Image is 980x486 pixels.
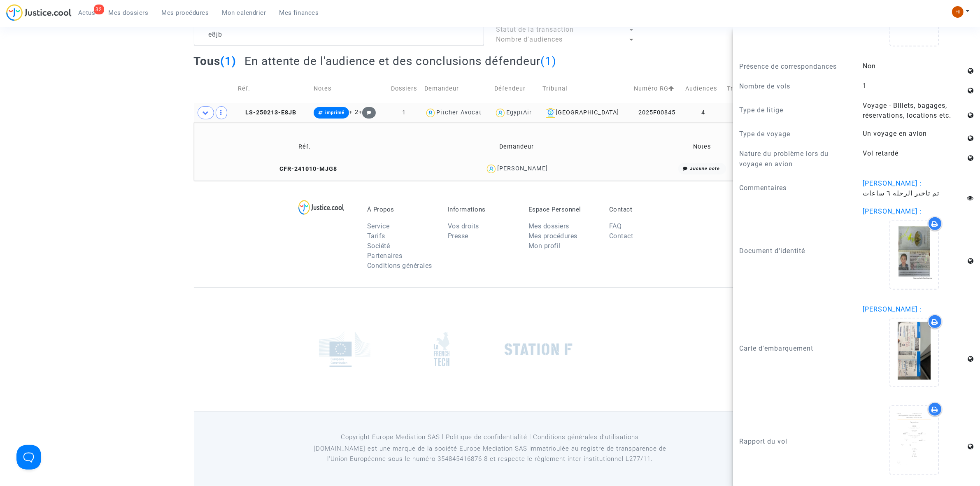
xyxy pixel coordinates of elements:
[216,7,273,19] a: Mon calendrier
[349,109,358,116] span: + 2
[739,149,850,169] p: Nature du problème lors du voyage en avion
[863,102,951,119] span: Voyage - Billets, bagages, réservations, locations etc.
[358,109,376,116] span: +
[155,7,216,19] a: Mes procédures
[367,262,432,270] a: Conditions générales
[238,109,296,116] span: LS-250213-E8JB
[412,133,621,160] td: Demandeur
[367,252,403,260] a: Partenaires
[609,222,622,230] a: FAQ
[621,133,783,160] td: Notes
[682,103,724,122] td: 4
[72,7,102,19] a: 32Actus
[367,232,385,240] a: Tarifs
[540,54,556,68] span: (1)
[739,183,850,193] p: Commentaires
[609,232,633,240] a: Contact
[94,5,104,14] div: 32
[311,74,386,103] td: Notes
[194,54,237,68] h2: Tous
[162,9,209,16] span: Mes procédures
[542,108,628,118] div: [GEOGRAPHIC_DATA]
[221,54,237,68] span: (1)
[505,343,573,356] img: stationf.png
[303,432,677,442] p: Copyright Europe Mediation SAS l Politique de confidentialité l Conditions générales d’utilisa...
[631,103,682,122] td: 2025F00845
[863,179,922,187] span: [PERSON_NAME] :
[739,129,850,139] p: Type de voyage
[609,206,677,213] p: Contact
[546,108,556,118] img: icon-banque.svg
[298,200,344,215] img: logo-lg.svg
[496,35,563,43] span: Nombre d'audiences
[272,165,337,172] span: CFR-241010-MJG8
[528,206,597,213] p: Espace Personnel
[497,165,548,172] div: [PERSON_NAME]
[863,82,867,90] span: 1
[422,74,492,103] td: Demandeur
[367,222,390,230] a: Service
[739,436,850,446] p: Rapport du vol
[425,107,437,119] img: icon-user.svg
[506,109,532,116] div: EgyptAir
[863,189,939,197] span: تم تاخير الرحله ٦ ساعات
[244,54,556,68] h2: En attente de l'audience et des conclusions défendeur
[739,81,850,91] p: Nombre de vols
[78,9,95,16] span: Actus
[540,74,631,103] td: Tribunal
[16,445,41,470] iframe: Help Scout Beacon - Open
[863,62,876,70] span: Non
[739,343,850,353] p: Carte d'embarquement
[682,74,724,103] td: Audiences
[494,107,506,119] img: icon-user.svg
[448,222,479,230] a: Vos droits
[491,74,540,103] td: Défendeur
[235,74,311,103] td: Réf.
[279,9,319,16] span: Mes finances
[863,207,922,215] span: [PERSON_NAME] :
[448,206,516,213] p: Informations
[631,74,682,103] td: Numéro RG
[386,103,422,122] td: 1
[386,74,422,103] td: Dossiers
[448,232,468,240] a: Presse
[325,110,345,115] span: imprimé
[273,7,326,19] a: Mes finances
[739,105,850,115] p: Type de litige
[436,109,482,116] div: Pitcher Avocat
[739,61,850,72] p: Présence de correspondances
[724,74,770,103] td: Transaction
[952,6,964,18] img: fc99b196863ffcca57bb8fe2645aafd9
[367,206,435,213] p: À Propos
[690,166,719,171] i: aucune note
[863,130,927,137] span: Un voyage en avion
[319,331,370,367] img: europe_commision.png
[863,305,922,313] span: [PERSON_NAME] :
[197,133,413,160] td: Réf.
[528,232,577,240] a: Mes procédures
[434,332,449,367] img: french_tech.png
[303,444,677,464] p: [DOMAIN_NAME] est une marque de la société Europe Mediation SAS immatriculée au registre de tr...
[739,246,850,256] p: Document d'identité
[528,222,569,230] a: Mes dossiers
[496,26,574,33] span: Statut de la transaction
[102,7,155,19] a: Mes dossiers
[367,242,390,250] a: Société
[109,9,149,16] span: Mes dossiers
[222,9,266,16] span: Mon calendrier
[528,242,561,250] a: Mon profil
[863,149,899,157] span: Vol retardé
[6,4,72,21] img: jc-logo.svg
[485,163,497,175] img: icon-user.svg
